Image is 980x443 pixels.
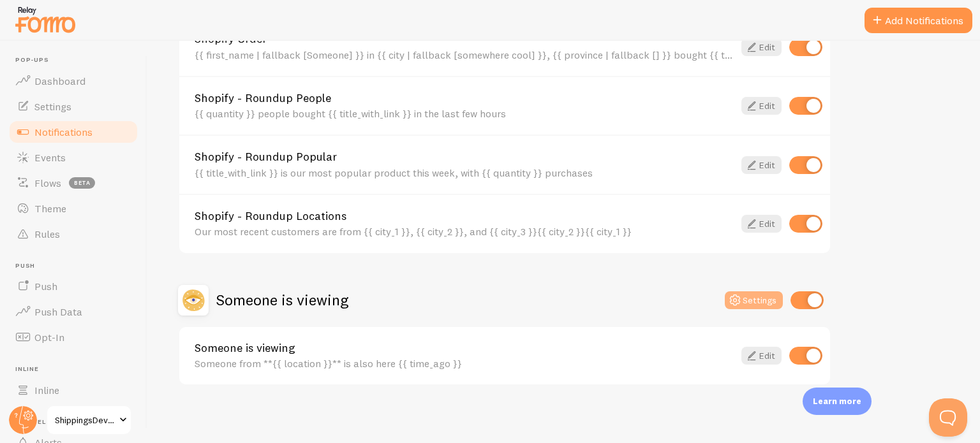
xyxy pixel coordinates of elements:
[741,38,782,56] a: Edit
[929,398,967,437] iframe: Help Scout Beacon - Open
[8,324,139,350] a: Opt-In
[34,151,66,164] span: Events
[13,3,77,36] img: fomo-relay-logo-orange.svg
[195,226,734,237] div: Our most recent customers are from {{ city_1 }}, {{ city_2 }}, and {{ city_3 }}{{ city_2 }}{{ cit...
[195,358,734,369] div: Someone from **{{ location }}** is also here {{ time_ago }}
[195,342,734,354] a: Someone is viewing
[15,262,139,270] span: Push
[15,56,139,64] span: Pop-ups
[8,196,139,221] a: Theme
[34,202,66,215] span: Theme
[178,285,209,316] img: Someone is viewing
[34,126,93,138] span: Notifications
[8,221,139,247] a: Rules
[55,412,115,428] span: ShippingsDevelopment
[741,347,782,365] a: Edit
[34,384,59,396] span: Inline
[741,215,782,233] a: Edit
[195,210,734,222] a: Shopify - Roundup Locations
[34,331,64,344] span: Opt-In
[8,273,139,299] a: Push
[741,97,782,115] a: Edit
[195,33,734,45] a: Shopify Order
[34,305,82,318] span: Push Data
[725,291,783,309] button: Settings
[15,365,139,374] span: Inline
[195,108,734,119] div: {{ quantity }} people bought {{ title_with_link }} in the last few hours
[34,100,71,113] span: Settings
[741,156,782,174] a: Edit
[34,228,60,240] span: Rules
[46,405,132,435] a: ShippingsDevelopment
[8,299,139,324] a: Push Data
[813,395,861,407] p: Learn more
[8,68,139,94] a: Dashboard
[8,377,139,403] a: Inline
[803,388,872,415] div: Learn more
[195,167,734,178] div: {{ title_with_link }} is our most popular product this week, with {{ quantity }} purchases
[8,145,139,170] a: Events
[216,290,348,310] h2: Someone is viewing
[8,170,139,196] a: Flows beta
[34,75,85,87] span: Dashboard
[34,177,61,189] span: Flows
[34,280,57,293] span: Push
[195,49,734,61] div: {{ first_name | fallback [Someone] }} in {{ city | fallback [somewhere cool] }}, {{ province | fa...
[69,177,95,189] span: beta
[8,94,139,119] a: Settings
[195,92,734,104] a: Shopify - Roundup People
[8,119,139,145] a: Notifications
[195,151,734,163] a: Shopify - Roundup Popular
